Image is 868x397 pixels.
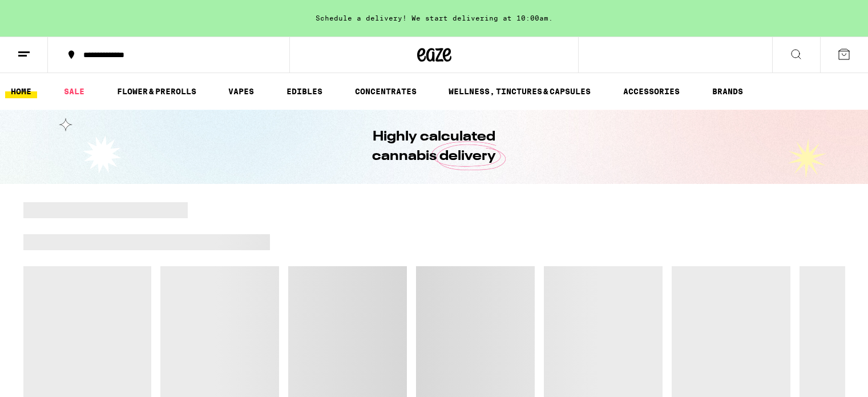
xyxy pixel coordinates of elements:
a: CONCENTRATES [349,85,422,98]
h1: Highly calculated cannabis delivery [340,127,528,166]
a: HOME [5,85,37,98]
a: WELLNESS, TINCTURES & CAPSULES [443,85,596,98]
a: SALE [58,85,90,98]
a: ACCESSORIES [617,85,685,98]
a: FLOWER & PREROLLS [111,85,202,98]
button: BRANDS [706,85,749,98]
a: VAPES [223,85,260,98]
a: EDIBLES [281,85,328,98]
